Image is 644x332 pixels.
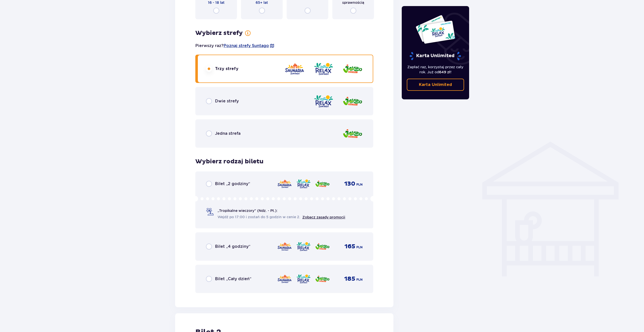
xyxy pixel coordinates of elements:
img: Saunaria [284,62,305,76]
span: Trzy strefy [215,66,238,72]
p: Karta Unlimited [409,52,462,60]
p: Pierwszy raz? [195,43,275,49]
img: Jamango [342,126,363,141]
img: Jamango [315,179,330,189]
span: PLN [356,182,363,187]
a: Poznaj strefy Suntago [224,43,269,49]
span: Bilet „Cały dzień” [215,276,251,282]
a: Karta Unlimited [407,79,464,91]
span: Wejdź po 17:00 i zostań do 5 godzin w cenie 2. [218,214,300,219]
span: Bilet „4 godziny” [215,244,250,249]
img: Saunaria [277,179,292,189]
p: Karta Unlimited [419,82,452,87]
img: Jamango [342,62,363,76]
span: „Tropikalne wieczory" (Ndz. - Pt.): [218,208,278,213]
span: 130 [344,180,355,188]
span: 649 zł [439,70,450,74]
span: PLN [356,245,363,250]
span: 185 [344,275,355,283]
img: Jamango [342,94,363,108]
p: Zapłać raz, korzystaj przez cały rok. Już od ! [407,64,464,75]
a: Zobacz zasady promocji [302,215,345,219]
span: Jedna strefa [215,131,240,136]
img: Relax [296,179,311,189]
img: Jamango [315,274,330,284]
span: PLN [356,277,363,282]
span: Dwie strefy [215,98,239,104]
img: Saunaria [277,241,292,252]
span: Bilet „2 godziny” [215,181,250,187]
img: Jamango [315,241,330,252]
h3: Wybierz strefy [195,29,243,37]
img: Relax [313,62,334,76]
span: 165 [344,243,355,250]
img: Dwie karty całoroczne do Suntago z napisem 'UNLIMITED RELAX', na białym tle z tropikalnymi liśćmi... [415,15,455,44]
h3: Wybierz rodzaj biletu [195,158,263,165]
img: Relax [296,241,311,252]
img: Relax [313,94,334,108]
img: Saunaria [277,274,292,284]
img: Relax [296,274,311,284]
